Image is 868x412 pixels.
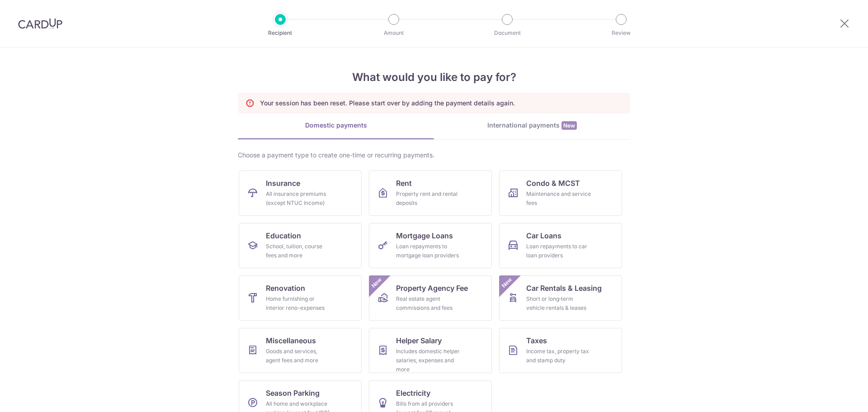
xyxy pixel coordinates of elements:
span: New [369,275,384,290]
span: Electricity [396,388,430,398]
img: CardUp [18,18,62,29]
a: MiscellaneousGoods and services, agent fees and more [239,328,362,373]
a: Mortgage LoansLoan repayments to mortgage loan providers [369,223,492,268]
span: Mortgage Loans [396,230,453,241]
span: Renovation [266,283,305,294]
p: Review [588,28,655,38]
a: RentProperty rent and rental deposits [369,170,492,216]
div: Income tax, property tax and stamp duty [526,347,591,365]
div: All insurance premiums (except NTUC Income) [266,189,331,208]
div: International payments [434,121,630,130]
p: Amount [360,28,427,38]
span: Car Rentals & Leasing [526,283,602,294]
div: Includes domestic helper salaries, expenses and more [396,347,461,374]
div: Property rent and rental deposits [396,189,461,208]
a: InsuranceAll insurance premiums (except NTUC Income) [239,170,362,216]
span: Taxes [526,335,547,346]
span: New [500,275,514,290]
a: Property Agency FeeReal estate agent commissions and feesNew [369,275,492,321]
div: Goods and services, agent fees and more [266,347,331,365]
a: Car Rentals & LeasingShort or long‑term vehicle rentals & leasesNew [499,275,622,321]
p: Your session has been reset. Please start over by adding the payment details again. [260,99,515,108]
p: Document [474,28,541,38]
div: School, tuition, course fees and more [266,242,331,260]
span: Education [266,230,301,241]
a: Condo & MCSTMaintenance and service fees [499,170,622,216]
a: Helper SalaryIncludes domestic helper salaries, expenses and more [369,328,492,373]
span: Property Agency Fee [396,283,468,294]
span: Car Loans [526,230,561,241]
a: Car LoansLoan repayments to car loan providers [499,223,622,268]
div: Domestic payments [238,121,434,130]
span: Miscellaneous [266,335,316,346]
span: New [561,121,577,130]
div: Short or long‑term vehicle rentals & leases [526,294,591,313]
span: Condo & MCST [526,178,580,189]
div: Maintenance and service fees [526,189,591,208]
span: Helper Salary [396,335,442,346]
a: TaxesIncome tax, property tax and stamp duty [499,328,622,373]
h4: What would you like to pay for? [238,69,630,85]
span: Rent [396,178,412,189]
span: Season Parking [266,388,320,398]
div: Home furnishing or interior reno-expenses [266,294,331,313]
span: Insurance [266,178,300,189]
div: Loan repayments to mortgage loan providers [396,242,461,260]
div: Choose a payment type to create one-time or recurring payments. [238,151,630,160]
div: Loan repayments to car loan providers [526,242,591,260]
a: EducationSchool, tuition, course fees and more [239,223,362,268]
p: Recipient [247,28,314,38]
a: RenovationHome furnishing or interior reno-expenses [239,275,362,321]
div: Real estate agent commissions and fees [396,294,461,313]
